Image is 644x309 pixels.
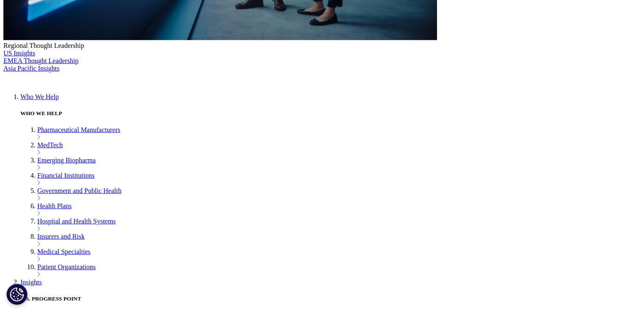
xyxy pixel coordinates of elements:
h5: U.S. PROGRESS POINT [20,295,641,302]
a: Financial Institutions [37,172,95,179]
h5: WHO WE HELP [20,110,641,117]
a: Who We Help [20,93,59,100]
a: Pharmaceutical Manufacturers [37,126,120,133]
div: Regional Thought Leadership [3,42,641,50]
a: Asia Pacific Insights [3,65,59,72]
a: Hospital and Health Systems [37,218,116,225]
a: Patient Organizations [37,263,96,270]
a: Emerging Biopharma [37,157,96,164]
a: Insights [20,279,42,286]
a: MedTech [37,141,63,149]
a: Health Plans [37,202,72,210]
a: Insurers and Risk [37,233,85,240]
a: EMEA Thought Leadership [3,57,78,64]
button: Cookies Settings [6,284,28,305]
img: IQVIA Healthcare Information Technology and Pharma Clinical Research Company [3,72,71,85]
a: Medical Specialties [37,248,91,255]
a: Government and Public Health [37,187,122,194]
a: US Insights [3,50,35,57]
